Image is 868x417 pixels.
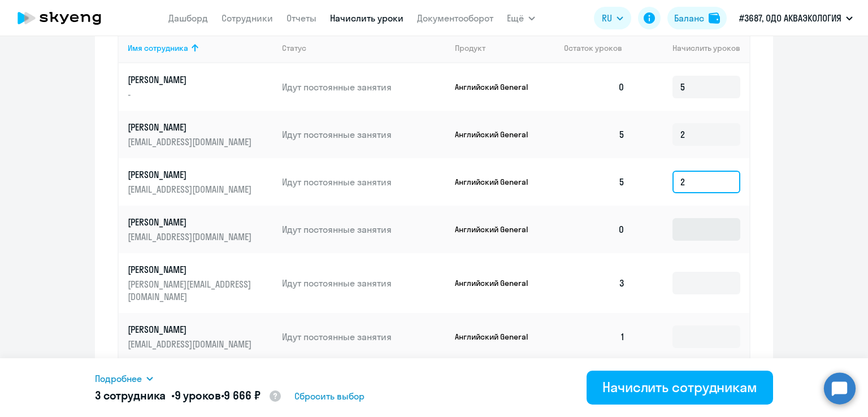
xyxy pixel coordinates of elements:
[128,231,254,243] p: [EMAIL_ADDRESS][DOMAIN_NAME]
[555,63,634,111] td: 0
[734,5,858,32] button: #3687, ОДО АКВАЭКОЛОГИЯ
[709,12,720,24] img: balance
[667,7,727,29] button: Балансbalance
[739,11,841,25] p: #3687, ОДО АКВАЭКОЛОГИЯ
[587,371,773,405] button: Начислить сотрудникам
[128,216,273,243] a: [PERSON_NAME][EMAIL_ADDRESS][DOMAIN_NAME]
[564,43,622,53] span: Остаток уроков
[282,331,446,343] p: Идут постоянные занятия
[128,168,254,181] p: [PERSON_NAME]
[602,378,757,396] div: Начислить сотрудникам
[555,253,634,313] td: 3
[674,11,704,25] div: Баланс
[455,129,540,140] p: Английский General
[594,7,631,29] button: RU
[128,338,254,350] p: [EMAIL_ADDRESS][DOMAIN_NAME]
[282,43,446,53] div: Статус
[282,81,446,93] p: Идут постоянные занятия
[455,177,540,187] p: Английский General
[175,388,221,402] span: 9 уроков
[128,168,273,196] a: [PERSON_NAME][EMAIL_ADDRESS][DOMAIN_NAME]
[282,176,446,188] p: Идут постоянные занятия
[555,206,634,253] td: 0
[602,11,612,25] span: RU
[128,88,254,101] p: -
[555,111,634,158] td: 5
[294,389,364,403] span: Сбросить выбор
[282,43,306,53] div: Статус
[128,323,254,336] p: [PERSON_NAME]
[455,43,485,53] div: Продукт
[555,313,634,360] td: 1
[128,278,254,303] p: [PERSON_NAME][EMAIL_ADDRESS][DOMAIN_NAME]
[330,12,403,24] a: Начислить уроки
[128,121,273,148] a: [PERSON_NAME][EMAIL_ADDRESS][DOMAIN_NAME]
[287,12,316,24] a: Отчеты
[564,43,634,53] div: Остаток уроков
[555,158,634,206] td: 5
[282,128,446,141] p: Идут постоянные занятия
[455,224,540,234] p: Английский General
[128,43,188,53] div: Имя сотрудника
[455,43,555,53] div: Продукт
[95,388,282,405] h5: 3 сотрудника • •
[128,263,273,303] a: [PERSON_NAME][PERSON_NAME][EMAIL_ADDRESS][DOMAIN_NAME]
[128,183,254,196] p: [EMAIL_ADDRESS][DOMAIN_NAME]
[128,43,273,53] div: Имя сотрудника
[455,332,540,342] p: Английский General
[128,73,254,86] p: [PERSON_NAME]
[128,216,254,228] p: [PERSON_NAME]
[282,277,446,289] p: Идут постоянные занятия
[128,263,254,276] p: [PERSON_NAME]
[507,7,535,29] button: Ещё
[507,11,524,25] span: Ещё
[455,82,540,92] p: Английский General
[128,136,254,148] p: [EMAIL_ADDRESS][DOMAIN_NAME]
[455,278,540,288] p: Английский General
[168,12,208,24] a: Дашборд
[417,12,493,24] a: Документооборот
[282,223,446,236] p: Идут постоянные занятия
[95,372,142,385] span: Подробнее
[128,121,254,133] p: [PERSON_NAME]
[224,388,260,402] span: 9 666 ₽
[128,73,273,101] a: [PERSON_NAME]-
[634,33,749,63] th: Начислить уроков
[222,12,273,24] a: Сотрудники
[128,323,273,350] a: [PERSON_NAME][EMAIL_ADDRESS][DOMAIN_NAME]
